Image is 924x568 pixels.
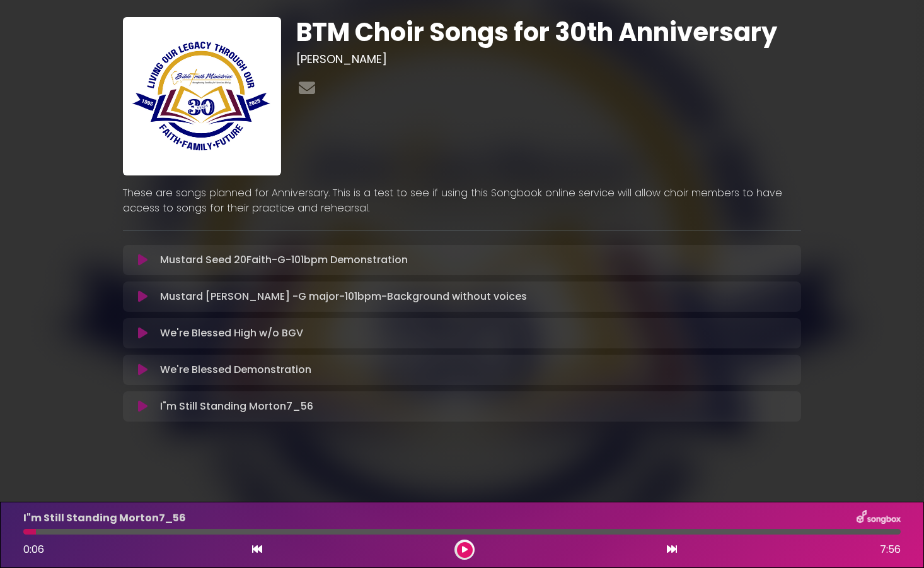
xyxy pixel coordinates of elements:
[123,17,281,175] img: 4rtNFwSvTUi8ptlHzujV
[160,362,311,377] p: We're Blessed Demonstration
[160,289,527,304] p: Mustard [PERSON_NAME] -G major-101bpm-Background without voices
[296,52,801,66] h3: [PERSON_NAME]
[296,17,801,47] h1: BTM Choir Songs for 30th Anniversary
[160,252,408,268] p: Mustard Seed 20Faith-G-101bpm Demonstration
[160,399,313,414] p: I"m Still Standing Morton7_56
[160,326,303,341] p: We're Blessed High w/o BGV
[123,186,801,216] p: These are songs planned for Anniversary. This is a test to see if using this Songbook online serv...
